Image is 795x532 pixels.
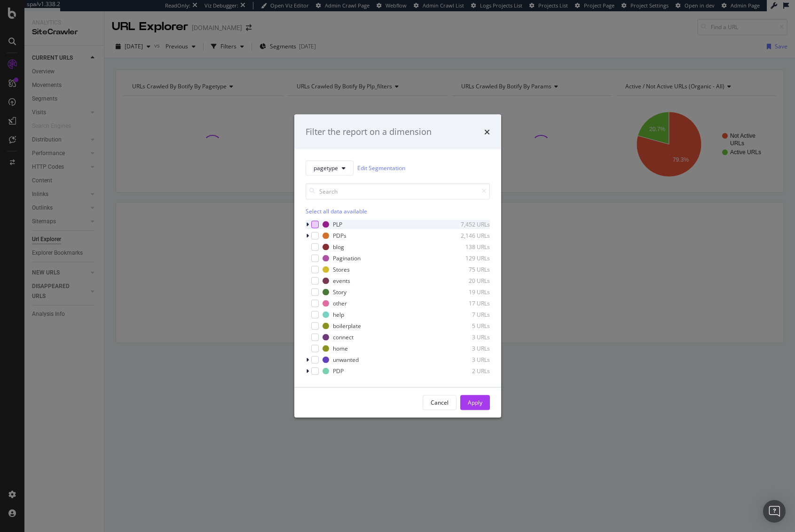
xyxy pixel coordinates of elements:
button: pagetype [306,160,354,175]
div: Open Intercom Messenger [763,500,786,523]
div: 2 URLs [444,367,490,375]
button: Apply [460,395,490,410]
div: boilerplate [333,322,361,330]
div: Cancel [431,399,449,407]
div: 5 URLs [444,322,490,330]
div: other [333,299,347,307]
div: times [484,126,490,138]
div: Pagination [333,254,361,262]
a: Edit Segmentation [357,163,405,173]
div: 7,452 URLs [444,220,490,228]
div: PDPs [333,232,346,240]
div: 20 URLs [444,277,490,285]
div: unwanted [333,356,359,364]
div: 3 URLs [444,356,490,364]
div: 3 URLs [444,344,490,352]
div: Filter the report on a dimension [306,126,432,138]
div: connect [333,333,354,341]
div: events [333,277,350,285]
div: 17 URLs [444,299,490,307]
div: blog [333,243,344,251]
div: Apply [468,399,482,407]
div: 19 URLs [444,288,490,296]
div: home [333,344,348,352]
div: 75 URLs [444,266,490,274]
div: 2,146 URLs [444,232,490,240]
div: Story [333,288,346,296]
button: Cancel [423,395,457,410]
div: PLP [333,220,342,228]
div: modal [294,115,501,418]
div: 3 URLs [444,333,490,341]
div: 129 URLs [444,254,490,262]
div: Select all data available [306,207,490,215]
div: 138 URLs [444,243,490,251]
div: help [333,311,344,319]
div: 7 URLs [444,311,490,319]
div: Stores [333,266,350,274]
input: Search [306,183,490,199]
span: pagetype [314,164,338,172]
div: PDP [333,367,344,375]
